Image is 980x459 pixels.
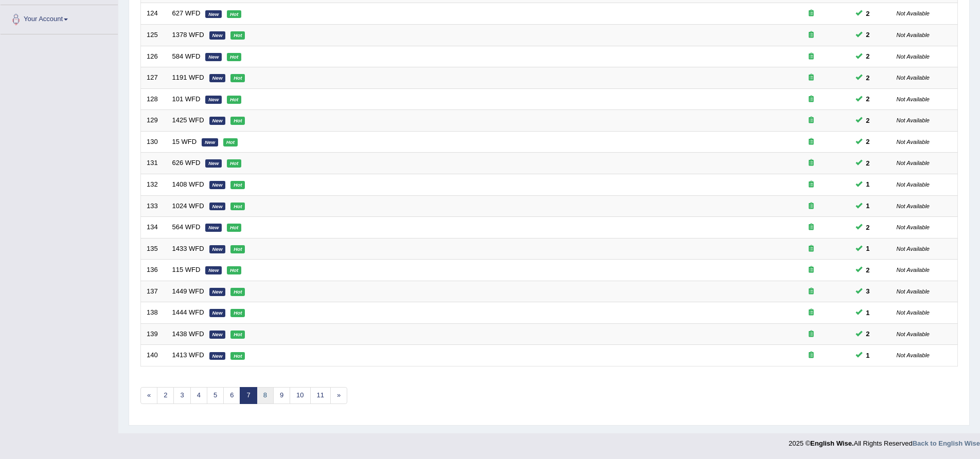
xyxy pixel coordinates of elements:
[205,224,222,232] em: New
[778,351,844,360] div: Exam occurring question
[897,352,930,358] small: Not Available
[141,46,167,67] td: 126
[172,351,204,359] a: 1413 WFD
[778,9,844,19] div: Exam occurring question
[209,181,226,189] em: New
[862,8,874,19] span: You can still take this question
[290,387,310,404] a: 10
[778,265,844,275] div: Exam occurring question
[209,74,226,82] em: New
[209,203,226,211] em: New
[862,158,874,169] span: You can still take this question
[778,116,844,125] div: Exam occurring question
[209,331,226,339] em: New
[862,307,874,318] span: You can still take this question
[778,244,844,254] div: Exam occurring question
[862,265,874,276] span: You can still take this question
[1,5,118,31] a: Your Account
[172,31,204,39] a: 1378 WFD
[227,266,241,274] em: Hot
[230,288,245,296] em: Hot
[172,223,201,231] a: 564 WFD
[789,433,980,448] div: 2025 © All Rights Reserved
[202,138,218,146] em: New
[897,32,930,38] small: Not Available
[205,10,222,19] em: New
[172,180,204,188] a: 1408 WFD
[913,439,980,447] strong: Back to English Wise
[897,117,930,123] small: Not Available
[141,260,167,281] td: 136
[205,159,222,168] em: New
[172,245,204,252] a: 1433 WFD
[862,136,874,147] span: You can still take this question
[862,350,874,361] span: You can still take this question
[310,387,331,404] a: 11
[230,203,245,211] em: Hot
[172,330,204,338] a: 1438 WFD
[209,117,226,125] em: New
[862,51,874,62] span: You can still take this question
[897,75,930,81] small: Not Available
[141,281,167,302] td: 137
[141,195,167,217] td: 133
[227,53,241,61] em: Hot
[862,94,874,104] span: You can still take this question
[778,308,844,318] div: Exam occurring question
[172,95,201,103] a: 101 WFD
[778,201,844,211] div: Exam occurring question
[227,159,241,168] em: Hot
[862,179,874,190] span: You can still take this question
[778,223,844,232] div: Exam occurring question
[141,110,167,132] td: 129
[778,73,844,83] div: Exam occurring question
[273,387,290,404] a: 9
[897,181,930,188] small: Not Available
[141,345,167,366] td: 140
[897,331,930,337] small: Not Available
[172,266,201,273] a: 115 WFD
[141,217,167,238] td: 134
[257,387,274,404] a: 8
[209,245,226,253] em: New
[897,309,930,316] small: Not Available
[862,29,874,40] span: You can still take this question
[897,96,930,102] small: Not Available
[862,222,874,233] span: You can still take this question
[778,52,844,62] div: Exam occurring question
[230,245,245,253] em: Hot
[897,288,930,295] small: Not Available
[897,160,930,166] small: Not Available
[810,439,853,447] strong: English Wise.
[157,387,174,404] a: 2
[141,238,167,260] td: 135
[862,328,874,339] span: You can still take this question
[227,10,241,19] em: Hot
[172,202,204,210] a: 1024 WFD
[862,72,874,83] span: You can still take this question
[778,95,844,104] div: Exam occurring question
[209,352,226,360] em: New
[778,30,844,40] div: Exam occurring question
[223,387,240,404] a: 6
[230,181,245,189] em: Hot
[205,53,222,61] em: New
[330,387,347,404] a: »
[141,67,167,89] td: 127
[230,331,245,339] em: Hot
[778,329,844,339] div: Exam occurring question
[897,267,930,273] small: Not Available
[141,25,167,46] td: 125
[897,224,930,230] small: Not Available
[897,246,930,252] small: Not Available
[172,74,204,81] a: 1191 WFD
[230,31,245,40] em: Hot
[223,138,238,146] em: Hot
[227,224,241,232] em: Hot
[173,387,190,404] a: 3
[141,302,167,324] td: 138
[209,288,226,296] em: New
[172,287,204,295] a: 1449 WFD
[205,266,222,274] em: New
[172,52,201,60] a: 584 WFD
